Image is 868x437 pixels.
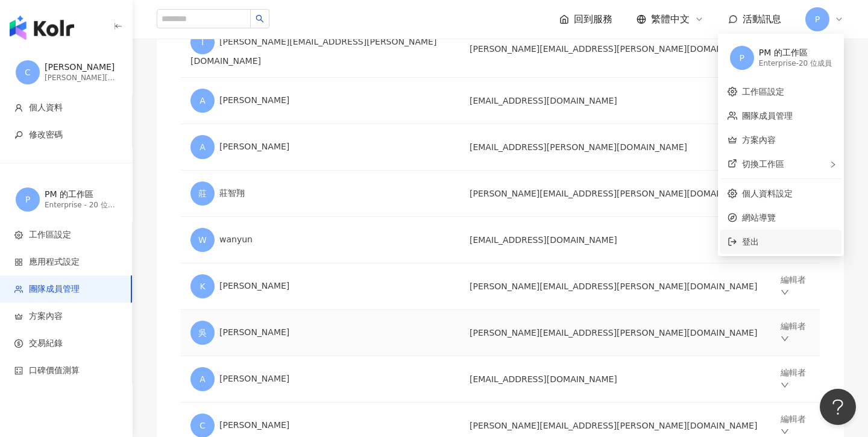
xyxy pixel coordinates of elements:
div: Enterprise - 20 位成員 [45,200,117,210]
span: A [200,140,206,154]
div: [PERSON_NAME] [190,367,450,391]
td: [EMAIL_ADDRESS][DOMAIN_NAME] [460,356,771,403]
td: [EMAIL_ADDRESS][DOMAIN_NAME] [460,217,771,263]
span: A [200,373,206,386]
div: [PERSON_NAME] [190,321,450,345]
span: 回到服務 [574,13,612,26]
div: wanyun [190,228,450,252]
a: 方案內容 [742,135,776,145]
td: [PERSON_NAME][EMAIL_ADDRESS][PERSON_NAME][DOMAIN_NAME] [460,263,771,310]
span: 吳 [198,326,207,339]
a: 團隊成員管理 [742,111,793,121]
span: 活動訊息 [743,13,781,25]
a: 編輯者 [781,368,806,391]
span: 繁體中文 [651,13,690,26]
td: [EMAIL_ADDRESS][PERSON_NAME][DOMAIN_NAME] [460,124,771,171]
span: search [256,14,264,23]
div: [PERSON_NAME] [45,61,117,74]
td: [PERSON_NAME][EMAIL_ADDRESS][PERSON_NAME][DOMAIN_NAME] [460,310,771,356]
span: dollar [14,339,23,348]
div: Enterprise - 20 位成員 [759,58,832,69]
span: 修改密碼 [29,129,63,141]
span: 團隊成員管理 [29,283,80,295]
div: [PERSON_NAME][EMAIL_ADDRESS][PERSON_NAME][DOMAIN_NAME] [190,30,450,68]
span: 莊 [198,187,207,200]
span: calculator [14,366,23,375]
div: [PERSON_NAME] [190,274,450,298]
span: 個人資料 [29,102,63,114]
a: 編輯者 [781,414,806,437]
span: down [781,335,789,343]
span: user [14,104,23,112]
span: right [829,161,837,168]
div: PM 的工作區 [759,47,832,59]
span: 應用程式設定 [29,256,80,268]
div: PM 的工作區 [45,189,117,201]
span: 工作區設定 [29,229,71,241]
span: P [815,13,820,26]
span: W [198,233,207,247]
div: 莊智翔 [190,181,450,206]
span: 口碑價值測算 [29,365,80,377]
a: 編輯者 [781,321,806,344]
div: [PERSON_NAME] [190,89,450,113]
a: 個人資料設定 [742,189,793,198]
span: A [200,94,206,107]
span: K [200,280,205,293]
a: 工作區設定 [742,87,784,96]
span: C [200,419,206,432]
span: C [25,66,31,79]
span: I [201,36,204,49]
a: 編輯者 [781,275,806,298]
span: down [781,381,789,389]
span: 交易紀錄 [29,338,63,350]
div: [PERSON_NAME][EMAIL_ADDRESS][DOMAIN_NAME] [45,73,117,83]
span: key [14,131,23,139]
td: [EMAIL_ADDRESS][DOMAIN_NAME] [460,78,771,124]
img: logo [10,16,74,40]
span: appstore [14,258,23,266]
span: down [781,288,789,297]
a: 回到服務 [559,13,612,26]
span: down [781,427,789,436]
span: P [25,193,30,206]
span: 登出 [742,237,759,247]
div: [PERSON_NAME] [190,135,450,159]
span: 網站導覽 [742,211,834,224]
span: 方案內容 [29,310,63,322]
span: P [740,51,744,64]
td: [PERSON_NAME][EMAIL_ADDRESS][PERSON_NAME][DOMAIN_NAME] [460,171,771,217]
td: [PERSON_NAME][EMAIL_ADDRESS][PERSON_NAME][DOMAIN_NAME] [460,20,771,78]
span: 切換工作區 [742,159,784,169]
iframe: Help Scout Beacon - Open [820,389,856,425]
